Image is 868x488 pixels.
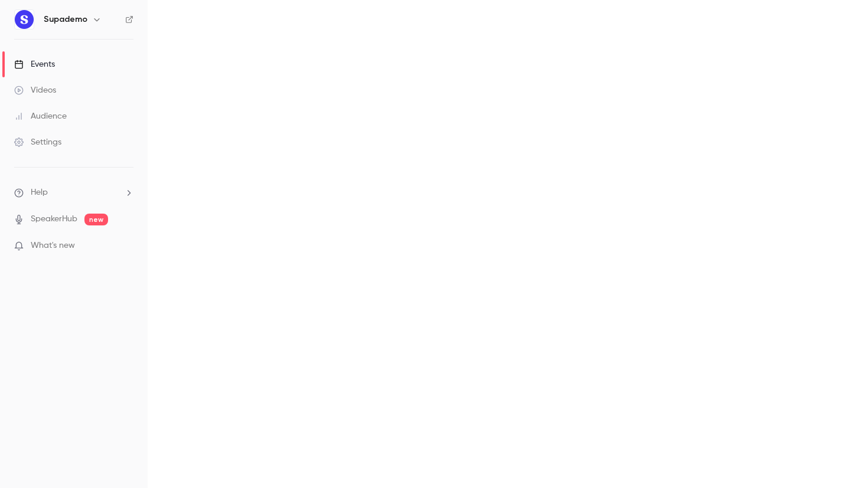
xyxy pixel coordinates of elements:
[31,213,77,225] a: SpeakerHub
[84,214,108,225] span: new
[44,14,87,25] h6: Supademo
[15,10,34,29] img: Supademo
[14,58,55,70] div: Events
[14,136,61,148] div: Settings
[31,186,48,199] span: Help
[31,240,75,252] span: What's new
[14,84,56,96] div: Videos
[14,110,67,122] div: Audience
[14,186,133,199] li: help-dropdown-opener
